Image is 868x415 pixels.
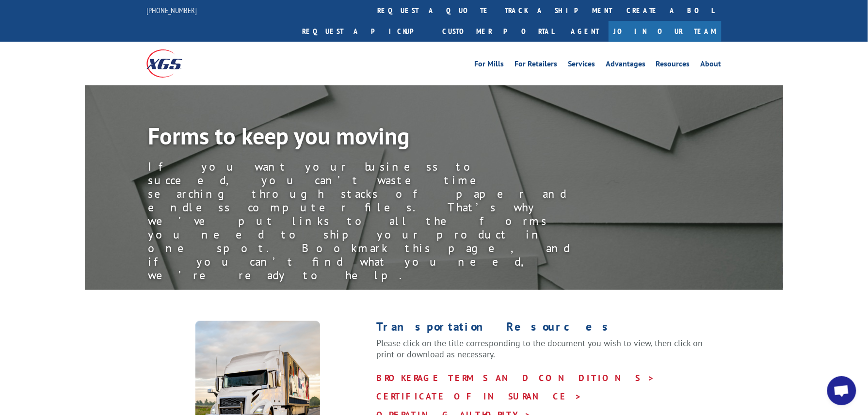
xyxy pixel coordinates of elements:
[376,372,655,383] a: BROKERAGE TERMS AND CONDITIONS >
[435,21,561,42] a: Customer Portal
[568,60,595,71] a: Services
[561,21,609,42] a: Agent
[376,321,722,337] h1: Transportation Resources
[701,60,722,71] a: About
[148,124,584,152] h1: Forms to keep you moving
[656,60,690,71] a: Resources
[376,337,722,369] p: Please click on the title corresponding to the document you wish to view, then click on print or ...
[148,160,584,282] div: If you want your business to succeed, you can’t waste time searching through stacks of paper and ...
[376,391,582,402] a: CERTIFICATE OF INSURANCE >
[474,60,504,71] a: For Mills
[827,376,856,405] div: Open chat
[295,21,435,42] a: Request a pickup
[146,5,197,15] a: [PHONE_NUMBER]
[606,60,645,71] a: Advantages
[514,60,557,71] a: For Retailers
[609,21,722,42] a: Join Our Team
